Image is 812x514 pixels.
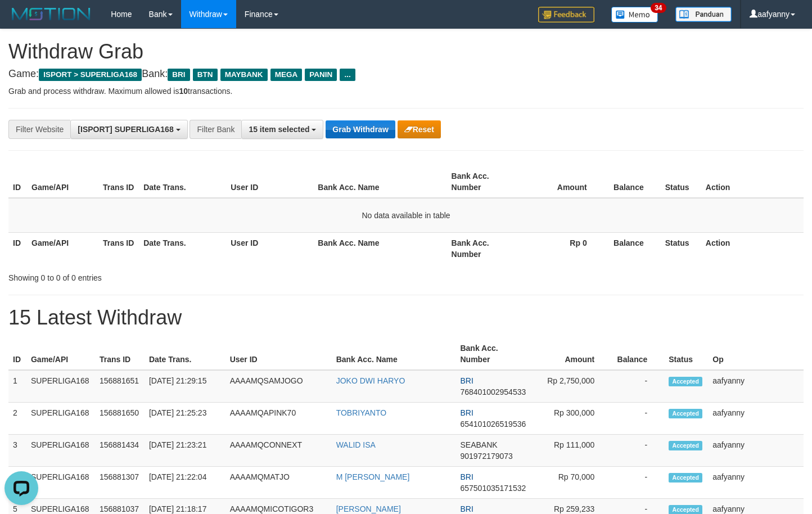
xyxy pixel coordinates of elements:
span: BRI [460,504,473,513]
td: aafyanny [708,370,804,403]
button: [ISPORT] SUPERLIGA168 [70,120,187,139]
td: - [611,370,664,403]
div: Showing 0 to 0 of 0 entries [8,268,330,283]
th: Trans ID [98,232,139,264]
td: aafyanny [708,467,804,499]
th: Bank Acc. Name [313,232,446,264]
span: Copy 654101026519536 to clipboard [460,420,526,429]
th: Action [701,166,804,198]
th: Bank Acc. Number [447,166,518,198]
th: Op [708,338,804,370]
a: M [PERSON_NAME] [336,472,410,481]
span: Accepted [669,377,702,386]
img: Feedback.jpg [538,7,594,22]
span: Copy 768401002954533 to clipboard [460,387,526,396]
th: Date Trans. [145,338,225,370]
img: panduan.png [675,7,732,22]
span: ... [340,69,355,81]
td: Rp 111,000 [532,435,611,467]
td: [DATE] 21:29:15 [145,370,225,403]
span: PANIN [305,69,337,81]
th: Status [661,166,701,198]
th: User ID [225,338,332,370]
span: SEABANK [460,440,497,449]
th: User ID [226,166,313,198]
th: ID [8,232,27,264]
td: Rp 2,750,000 [532,370,611,403]
td: - [611,467,664,499]
button: 15 item selected [241,120,323,139]
td: 3 [8,435,26,467]
th: Trans ID [95,338,145,370]
td: [DATE] 21:23:21 [145,435,225,467]
span: 15 item selected [249,125,309,134]
th: Rp 0 [518,232,604,264]
span: Copy 657501035171532 to clipboard [460,484,526,493]
th: Trans ID [98,166,139,198]
button: Reset [398,120,441,138]
th: Bank Acc. Name [313,166,446,198]
td: 2 [8,403,26,435]
span: ISPORT > SUPERLIGA168 [39,69,142,81]
td: SUPERLIGA168 [26,403,95,435]
th: Game/API [26,338,95,370]
th: Status [661,232,701,264]
h1: 15 Latest Withdraw [8,306,804,329]
span: 34 [651,3,666,13]
span: Accepted [669,473,702,483]
span: MEGA [270,69,303,81]
th: Bank Acc. Number [447,232,518,264]
th: Game/API [27,166,98,198]
th: Game/API [27,232,98,264]
span: BRI [460,472,473,481]
td: - [611,435,664,467]
span: BRI [460,376,473,385]
td: 1 [8,370,26,403]
td: Rp 70,000 [532,467,611,499]
th: Action [701,232,804,264]
span: BRI [460,408,473,417]
td: SUPERLIGA168 [26,467,95,499]
p: Grab and process withdraw. Maximum allowed is transactions. [8,85,804,97]
td: AAAAMQCONNEXT [225,435,332,467]
th: Balance [611,338,664,370]
td: AAAAMQAPINK70 [225,403,332,435]
td: [DATE] 21:22:04 [145,467,225,499]
strong: 10 [179,87,188,96]
th: Status [664,338,708,370]
span: Copy 901972179073 to clipboard [460,452,512,461]
th: Balance [604,166,661,198]
th: Bank Acc. Name [332,338,456,370]
th: Date Trans. [139,232,226,264]
th: Amount [532,338,611,370]
td: aafyanny [708,435,804,467]
td: AAAAMQMATJO [225,467,332,499]
th: ID [8,338,26,370]
span: Accepted [669,441,702,450]
td: AAAAMQSAMJOGO [225,370,332,403]
div: Filter Website [8,120,70,139]
td: [DATE] 21:25:23 [145,403,225,435]
button: Grab Withdraw [326,120,395,138]
span: MAYBANK [220,69,268,81]
div: Filter Bank [190,120,241,139]
td: SUPERLIGA168 [26,435,95,467]
button: Open LiveChat chat widget [4,4,38,38]
th: Bank Acc. Number [455,338,532,370]
td: No data available in table [8,198,804,233]
img: MOTION_logo.png [8,6,94,22]
th: ID [8,166,27,198]
th: User ID [226,232,313,264]
a: TOBRIYANTO [336,408,386,417]
td: 156881307 [95,467,145,499]
h4: Game: Bank: [8,69,804,80]
td: - [611,403,664,435]
td: 156881434 [95,435,145,467]
a: JOKO DWI HARYO [336,376,405,385]
td: Rp 300,000 [532,403,611,435]
th: Date Trans. [139,166,226,198]
img: Button%20Memo.svg [611,7,658,22]
h1: Withdraw Grab [8,40,804,63]
span: BRI [168,69,190,81]
a: [PERSON_NAME] [336,504,401,513]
